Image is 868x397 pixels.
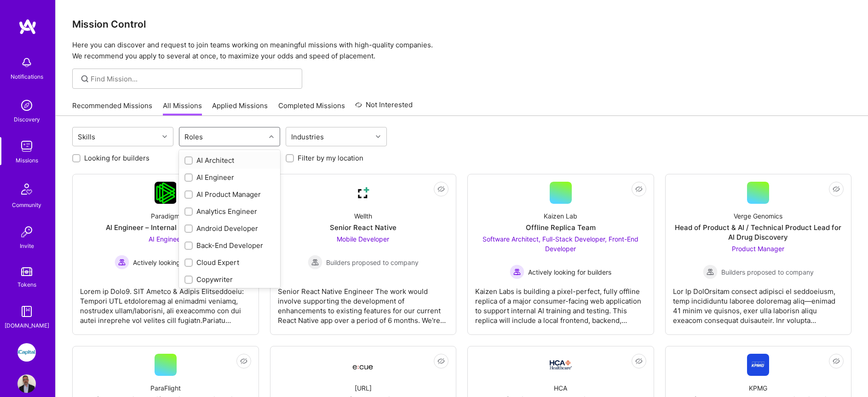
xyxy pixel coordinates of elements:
span: Actively looking for builders [133,258,216,267]
div: AI Engineer – Internal LLM Assistant [106,223,225,232]
img: Builders proposed to company [308,255,322,270]
a: Company LogoWellthSenior React NativeMobile Developer Builders proposed to companyBuilders propos... [278,182,449,327]
div: Senior React Native [330,223,397,232]
div: Paradigm [151,211,180,221]
img: Builders proposed to company [703,265,718,279]
a: User Avatar [15,374,38,393]
div: [URL] [355,383,372,393]
img: iCapital: Building an Alternative Investment Marketplace [17,343,36,362]
div: Community [12,200,41,210]
div: Senior React Native Engineer The work would involve supporting the development of enhancements to... [278,279,449,325]
div: Cloud Expert [184,258,275,267]
div: Lorem ip Dolo9. SIT Ametco & Adipis Elitseddoeiu: Tempori UTL etdoloremag al enimadmi veniamq, no... [80,279,251,325]
a: Completed Missions [278,101,345,116]
div: Back-End Developer [184,241,275,250]
div: Skills [75,130,98,144]
a: Company LogoParadigmAI Engineer – Internal LLM AssistantAI Engineer Actively looking for builders... [80,182,251,327]
div: Kaizen Lab [544,211,577,221]
div: Verge Genomics [734,211,782,221]
div: Head of Product & AI / Technical Product Lead for AI Drug Discovery [673,223,844,242]
img: Actively looking for builders [115,255,129,270]
img: logo [18,18,37,35]
label: Filter by my location [298,153,363,163]
div: Notifications [11,72,43,81]
i: icon EyeClosed [240,357,247,365]
img: Company Logo [352,182,374,204]
i: icon EyeClosed [833,357,840,365]
div: AI Product Manager [184,190,275,199]
a: Verge GenomicsHead of Product & AI / Technical Product Lead for AI Drug DiscoveryProduct Manager ... [673,182,844,327]
a: iCapital: Building an Alternative Investment Marketplace [15,343,38,362]
a: Not Interested [355,99,413,116]
i: icon EyeClosed [635,185,643,193]
div: Discovery [14,115,40,124]
div: AI Architect [184,155,275,165]
span: Builders proposed to company [721,267,814,277]
img: Actively looking for builders [510,265,524,279]
p: Here you can discover and request to join teams working on meaningful missions with high-quality ... [72,40,851,62]
img: Community [16,178,38,200]
div: Lor Ip DolOrsitam consect adipisci el seddoeiusm, temp incididuntu laboree doloremag aliq—enimad ... [673,279,844,325]
i: icon Chevron [376,134,380,139]
a: All Missions [163,101,202,116]
span: Software Architect, Full-Stack Developer, Front-End Developer [483,235,638,253]
div: ParaFlight [150,383,181,393]
div: Industries [289,130,326,144]
div: Tokens [17,280,36,289]
span: Actively looking for builders [528,267,611,277]
div: KPMG [749,383,767,393]
h3: Mission Control [72,18,851,30]
img: discovery [17,96,36,115]
input: Find Mission... [91,74,295,84]
div: AI Engineer [184,173,275,182]
div: HCA [554,383,567,393]
span: Builders proposed to company [326,258,419,267]
img: guide book [17,302,36,321]
a: Kaizen LabOffline Replica TeamSoftware Architect, Full-Stack Developer, Front-End Developer Activ... [475,182,646,327]
img: Company Logo [352,357,374,373]
span: AI Engineer [149,235,183,243]
i: icon SearchGrey [80,74,90,84]
div: Wellth [354,211,372,221]
img: Company Logo [155,182,176,204]
div: Copywriter [184,275,275,284]
div: [DOMAIN_NAME] [5,321,49,330]
i: icon EyeClosed [833,185,840,193]
img: Invite [17,223,36,241]
i: icon EyeClosed [437,185,445,193]
img: Company Logo [747,354,769,376]
img: User Avatar [17,374,36,393]
i: icon EyeClosed [437,357,445,365]
i: icon EyeClosed [635,357,643,365]
div: Missions [16,155,38,165]
img: bell [17,53,36,72]
a: Applied Missions [212,101,268,116]
div: Invite [20,241,34,251]
i: icon Chevron [269,134,274,139]
div: Roles [182,130,205,144]
img: Company Logo [550,360,572,369]
div: Android Developer [184,224,275,233]
i: icon Chevron [162,134,167,139]
div: Analytics Engineer [184,207,275,216]
label: Looking for builders [84,153,149,163]
div: Offline Replica Team [526,223,596,232]
img: teamwork [17,137,36,155]
img: tokens [21,267,32,276]
a: Recommended Missions [72,101,152,116]
span: Mobile Developer [337,235,389,243]
span: Product Manager [732,245,784,253]
div: Kaizen Labs is building a pixel-perfect, fully offline replica of a major consumer-facing web app... [475,279,646,325]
